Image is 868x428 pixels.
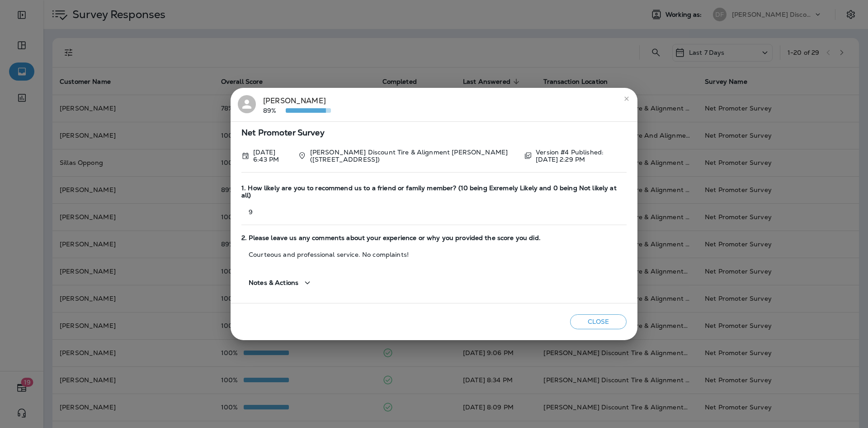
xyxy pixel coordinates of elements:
p: [PERSON_NAME] Discount Tire & Alignment [PERSON_NAME] ([STREET_ADDRESS]) [310,149,517,163]
p: 89% [263,107,286,114]
span: Notes & Actions [249,279,298,287]
div: [PERSON_NAME] [263,95,331,114]
p: Version #4 Published: [DATE] 2:29 PM [536,149,627,163]
button: Close [570,314,627,329]
p: Sep 28, 2025 6:43 PM [253,149,291,163]
button: close [619,91,634,106]
span: 2. Please leave us any comments about your experience or why you provided the score you did. [241,234,627,242]
p: Courteous and professional service. No complaints! [241,251,627,258]
button: Notes & Actions [241,270,320,296]
span: Net Promoter Survey [241,129,627,137]
p: 9 [241,208,627,216]
span: 1. How likely are you to recommend us to a friend or family member? (10 being Exremely Likely and... [241,184,627,200]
